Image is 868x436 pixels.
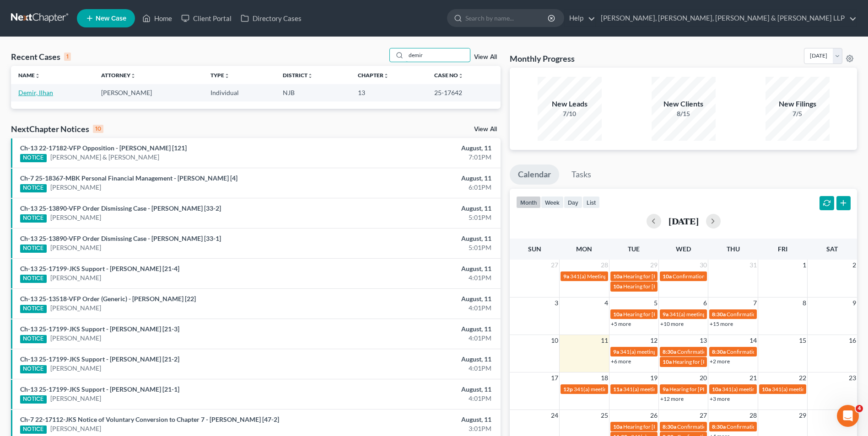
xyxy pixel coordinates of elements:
[210,72,230,79] a: Typeunfold_more
[434,72,464,79] a: Case Nounfold_more
[848,335,857,346] span: 16
[613,283,622,290] span: 10a
[50,364,101,373] a: [PERSON_NAME]
[20,365,47,373] div: NOTICE
[340,153,491,162] div: 7:01PM
[50,394,101,403] a: [PERSON_NAME]
[528,245,541,253] span: Sun
[727,245,740,253] span: Thu
[649,410,658,421] span: 26
[340,334,491,343] div: 4:01PM
[550,335,559,346] span: 10
[673,358,744,365] span: Hearing for [PERSON_NAME]
[474,54,497,60] a: View All
[50,243,101,252] a: [PERSON_NAME]
[663,358,672,365] span: 10a
[802,298,807,308] span: 8
[727,423,830,430] span: Confirmation hearing for [PERSON_NAME]
[20,154,47,162] div: NOTICE
[20,245,47,253] div: NOTICE
[660,395,684,402] a: +12 more
[96,15,126,22] span: New Case
[600,335,609,346] span: 11
[20,415,279,423] a: Ch-7 22-17112-JKS Notice of Voluntary Conversion to Chapter 7 - [PERSON_NAME] [47-2]
[710,358,730,365] a: +2 more
[749,335,758,346] span: 14
[340,303,491,313] div: 4:01PM
[11,123,103,134] div: NextChapter Notices
[699,260,708,271] span: 30
[826,245,838,253] span: Sat
[465,10,549,27] input: Search by name...
[677,348,781,355] span: Confirmation hearing for [PERSON_NAME]
[712,311,726,318] span: 8:30a
[50,424,101,433] a: [PERSON_NAME]
[138,10,177,27] a: Home
[600,410,609,421] span: 25
[340,243,491,252] div: 5:01PM
[406,48,470,62] input: Search by name...
[663,273,672,280] span: 10a
[340,234,491,243] div: August, 11
[358,72,389,79] a: Chapterunfold_more
[669,311,806,318] span: 341(a) meeting for [PERSON_NAME] & [PERSON_NAME]
[340,424,491,433] div: 3:01PM
[699,335,708,346] span: 13
[702,298,708,308] span: 6
[340,364,491,373] div: 4:01PM
[340,213,491,222] div: 5:01PM
[20,425,47,434] div: NOTICE
[275,84,350,101] td: NJB
[762,386,771,393] span: 10a
[340,144,491,153] div: August, 11
[611,358,631,365] a: +6 more
[18,89,53,96] a: Demir, Ilhan
[20,214,47,223] div: NOTICE
[649,372,658,383] span: 19
[541,196,564,208] button: week
[613,423,622,430] span: 10a
[565,10,595,27] a: Help
[50,334,101,343] a: [PERSON_NAME]
[574,386,662,393] span: 341(a) meeting for [PERSON_NAME]
[677,423,781,430] span: Confirmation hearing for [PERSON_NAME]
[340,324,491,334] div: August, 11
[663,386,669,393] span: 9a
[669,386,789,393] span: Hearing for [PERSON_NAME] & [PERSON_NAME]
[50,213,101,222] a: [PERSON_NAME]
[649,260,658,271] span: 29
[307,73,313,79] i: unfold_more
[20,335,47,343] div: NOTICE
[538,99,602,109] div: New Leads
[458,73,464,79] i: unfold_more
[663,423,676,430] span: 8:30a
[383,73,389,79] i: unfold_more
[623,311,695,318] span: Hearing for [PERSON_NAME]
[93,125,103,133] div: 10
[20,325,179,333] a: Ch-13 25-17199-JKS Support - [PERSON_NAME] [21-3]
[11,51,71,62] div: Recent Cases
[20,305,47,313] div: NOTICE
[427,84,501,101] td: 25-17642
[766,109,830,118] div: 7/5
[623,283,695,290] span: Hearing for [PERSON_NAME]
[340,273,491,282] div: 4:01PM
[340,355,491,364] div: August, 11
[340,385,491,394] div: August, 11
[20,204,221,212] a: Ch-13 25-13890-VFP Order Dismissing Case - [PERSON_NAME] [33-2]
[727,311,830,318] span: Confirmation hearing for [PERSON_NAME]
[203,84,275,101] td: Individual
[340,394,491,403] div: 4:01PM
[554,298,559,308] span: 3
[852,260,857,271] span: 2
[563,386,573,393] span: 12p
[673,273,776,280] span: Confirmation hearing for [PERSON_NAME]
[570,273,659,280] span: 341(a) Meeting for [PERSON_NAME]
[64,53,71,61] div: 1
[712,423,726,430] span: 8:30a
[18,72,40,79] a: Nameunfold_more
[623,273,695,280] span: Hearing for [PERSON_NAME]
[20,275,47,283] div: NOTICE
[653,298,658,308] span: 5
[611,320,631,327] a: +5 more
